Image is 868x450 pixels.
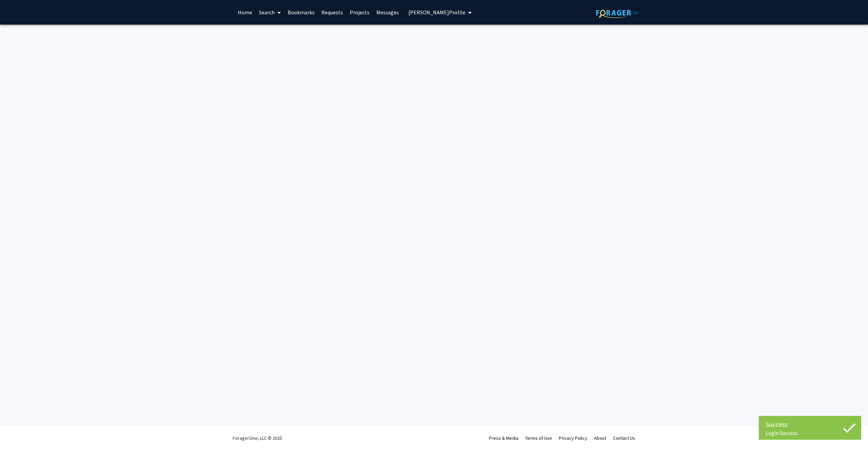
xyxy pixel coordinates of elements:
div: ForagerOne, LLC © 2025 [233,426,282,450]
a: Privacy Policy [559,435,587,441]
div: Login Success [766,430,854,436]
a: Press & Media [489,435,518,441]
a: Contact Us [613,435,635,441]
a: Bookmarks [284,0,318,24]
a: Home [234,0,256,24]
a: Messages [373,0,402,24]
a: Projects [346,0,373,24]
span: [PERSON_NAME] Profile [408,9,465,16]
a: Terms of Use [525,435,552,441]
a: Search [256,0,284,24]
div: Success [766,419,854,430]
a: About [594,435,606,441]
img: ForagerOne Logo [596,8,639,18]
a: Requests [318,0,346,24]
